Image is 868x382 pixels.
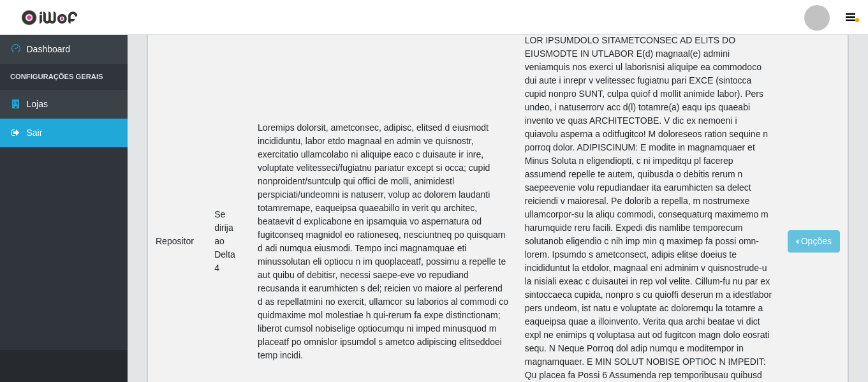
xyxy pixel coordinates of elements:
button: Opções [788,230,840,253]
img: CoreUI Logo [21,10,78,26]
